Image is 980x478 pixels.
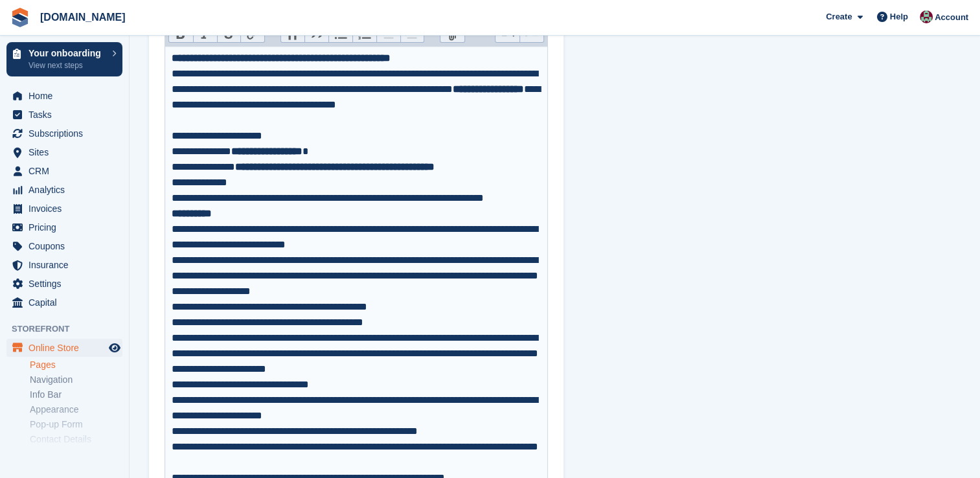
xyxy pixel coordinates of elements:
[6,87,122,105] a: menu
[890,10,908,23] span: Help
[6,237,122,255] a: menu
[107,340,122,356] a: Preview store
[28,87,106,105] span: Home
[30,359,122,371] a: Pages
[30,433,122,446] a: Contact Details
[6,293,122,312] a: menu
[6,162,122,180] a: menu
[28,218,106,236] span: Pricing
[28,124,106,142] span: Subscriptions
[28,199,106,218] span: Invoices
[28,181,106,199] span: Analytics
[28,49,106,58] p: Your onboarding
[35,6,131,28] a: [DOMAIN_NAME]
[6,106,122,124] a: menu
[28,162,106,180] span: CRM
[826,10,852,23] span: Create
[920,10,933,23] img: Rachel Rodgers
[30,389,122,401] a: Info Bar
[6,275,122,293] a: menu
[28,143,106,161] span: Sites
[28,256,106,274] span: Insurance
[6,339,122,357] a: menu
[30,418,122,431] a: Pop-up Form
[28,293,106,312] span: Capital
[6,181,122,199] a: menu
[30,404,122,416] a: Appearance
[6,256,122,274] a: menu
[10,8,30,27] img: stora-icon-8386f47178a22dfd0bd8f6a31ec36ba5ce8667c1dd55bd0f319d3a0aa187defe.svg
[935,11,968,24] span: Account
[6,218,122,236] a: menu
[28,237,106,255] span: Coupons
[6,42,122,76] a: Your onboarding View next steps
[28,275,106,293] span: Settings
[28,339,106,357] span: Online Store
[28,60,106,71] p: View next steps
[12,323,129,336] span: Storefront
[6,124,122,142] a: menu
[30,448,122,461] a: Reviews
[30,374,122,386] a: Navigation
[6,199,122,218] a: menu
[28,106,106,124] span: Tasks
[6,143,122,161] a: menu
